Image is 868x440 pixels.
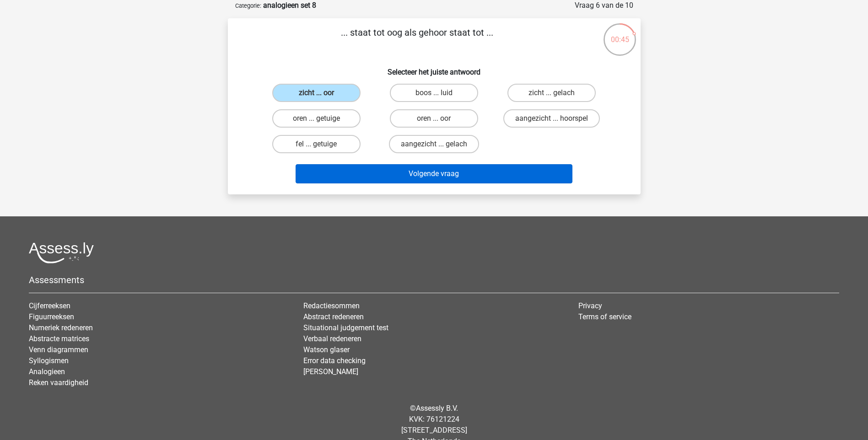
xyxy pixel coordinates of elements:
a: Redactiesommen [303,301,360,310]
a: Analogieen [29,367,65,376]
label: oren ... oor [390,109,478,128]
a: Assessly B.V. [416,404,458,413]
a: Syllogismen [29,356,69,365]
img: Assessly logo [29,242,94,263]
strong: analogieen set 8 [263,1,316,10]
a: [PERSON_NAME] [303,367,358,376]
h5: Assessments [29,274,839,285]
a: Reken vaardigheid [29,378,88,387]
label: zicht ... gelach [507,84,596,102]
a: Numeriek redeneren [29,323,93,332]
a: Watson glaser [303,345,350,354]
label: aangezicht ... hoorspel [503,109,600,128]
a: Cijferreeksen [29,301,70,310]
label: boos ... luid [390,84,478,102]
button: Volgende vraag [296,164,572,183]
label: aangezicht ... gelach [389,135,479,153]
label: fel ... getuige [272,135,361,153]
label: oren ... getuige [272,109,361,128]
a: Privacy [578,301,602,310]
a: Venn diagrammen [29,345,88,354]
div: 00:45 [603,22,637,45]
small: Categorie: [235,2,261,9]
a: Abstract redeneren [303,312,364,321]
label: zicht ... oor [272,84,361,102]
a: Verbaal redeneren [303,334,361,343]
a: Terms of service [578,312,631,321]
a: Error data checking [303,356,366,365]
h6: Selecteer het juiste antwoord [243,60,626,76]
p: ... staat tot oog als gehoor staat tot ... [243,26,592,53]
a: Abstracte matrices [29,334,89,343]
a: Situational judgement test [303,323,388,332]
a: Figuurreeksen [29,312,74,321]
